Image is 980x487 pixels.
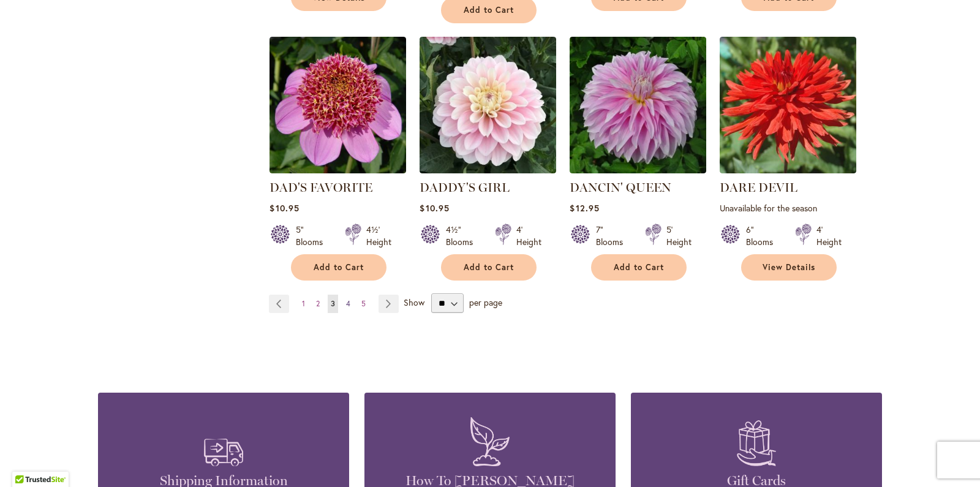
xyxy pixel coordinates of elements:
[9,444,43,478] iframe: Launch Accessibility Center
[366,224,391,248] div: 4½' Height
[269,37,406,173] img: DAD'S FAVORITE
[302,299,305,308] span: 1
[316,299,320,308] span: 2
[570,164,706,176] a: Dancin' Queen
[296,224,330,248] div: 5" Blooms
[404,296,424,308] span: Show
[464,5,514,15] span: Add to Cart
[746,224,780,248] div: 6" Blooms
[313,295,323,313] a: 2
[469,296,502,308] span: per page
[720,37,856,173] img: DARE DEVIL
[570,37,706,173] img: Dancin' Queen
[464,262,514,273] span: Add to Cart
[291,254,386,281] button: Add to Cart
[591,254,687,281] button: Add to Cart
[720,180,797,195] a: DARE DEVIL
[420,164,556,176] a: DADDY'S GIRL
[570,180,671,195] a: DANCIN' QUEEN
[720,164,856,176] a: DARE DEVIL
[269,180,372,195] a: DAD'S FAVORITE
[446,224,480,248] div: 4½" Blooms
[516,224,541,248] div: 4' Height
[614,262,664,273] span: Add to Cart
[816,224,842,248] div: 4' Height
[570,202,599,214] span: $12.95
[741,254,837,281] a: View Details
[269,164,406,176] a: DAD'S FAVORITE
[720,202,856,214] p: Unavailable for the season
[314,262,364,273] span: Add to Cart
[346,299,350,308] span: 4
[269,202,299,214] span: $10.95
[358,295,369,313] a: 5
[420,180,510,195] a: DADDY'S GIRL
[331,299,335,308] span: 3
[596,224,630,248] div: 7" Blooms
[420,37,556,173] img: DADDY'S GIRL
[299,295,308,313] a: 1
[420,202,449,214] span: $10.95
[343,295,353,313] a: 4
[763,262,815,273] span: View Details
[361,299,366,308] span: 5
[441,254,537,281] button: Add to Cart
[666,224,692,248] div: 5' Height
